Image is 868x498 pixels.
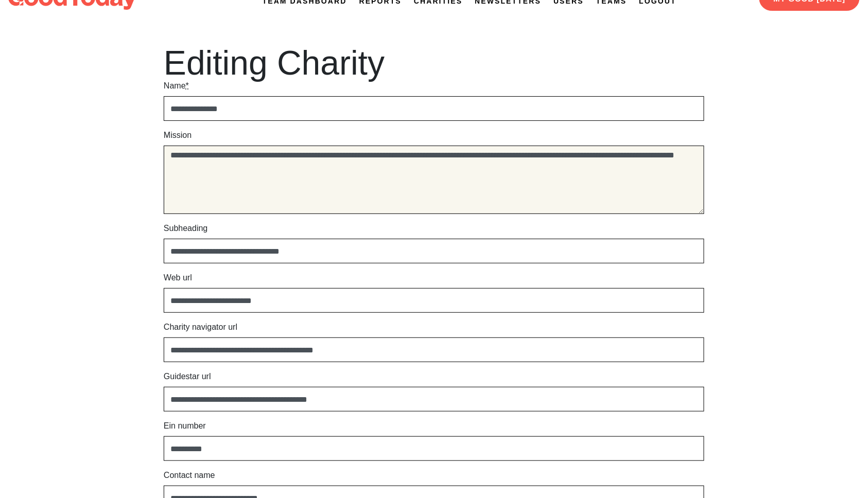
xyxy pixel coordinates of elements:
label: Name [164,80,189,92]
label: Guidestar url [164,370,211,383]
label: Contact name [164,469,215,482]
label: Web url [164,272,192,284]
label: Subheading [164,222,207,235]
abbr: required [186,81,189,90]
h1: Editing Charity [164,46,704,80]
label: Ein number [164,420,206,432]
label: Mission [164,129,192,141]
label: Charity navigator url [164,321,237,333]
